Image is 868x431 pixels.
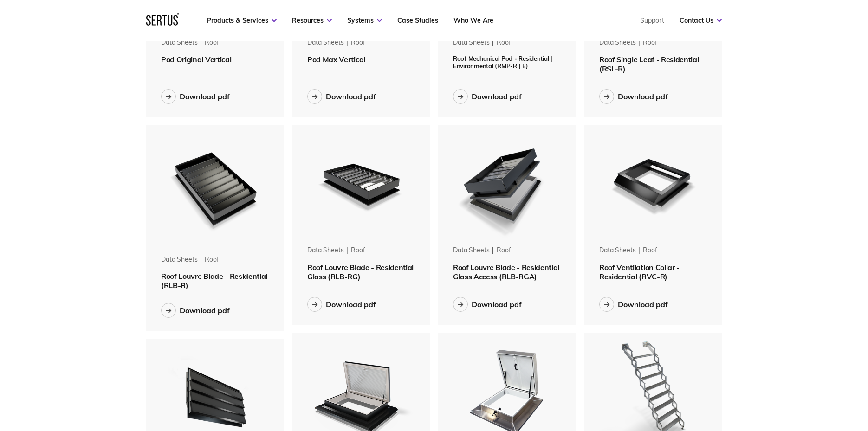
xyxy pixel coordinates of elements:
[497,38,511,47] div: roof
[326,300,376,309] div: Download pdf
[161,303,230,318] button: Download pdf
[453,38,489,47] div: Data Sheets
[161,271,267,290] span: Roof Louvre Blade - Residential (RLB-R)
[453,297,522,312] button: Download pdf
[292,16,332,25] a: Resources
[599,246,635,255] div: Data Sheets
[472,92,522,101] div: Download pdf
[599,38,635,47] div: Data Sheets
[161,89,230,104] button: Download pdf
[205,255,219,264] div: roof
[680,16,722,25] a: Contact Us
[351,246,365,255] div: roof
[307,55,365,64] span: Pod Max Vertical
[599,89,668,104] button: Download pdf
[599,55,699,73] span: Roof Single Leaf - Residential (RSL-R)
[307,89,376,104] button: Download pdf
[453,246,489,255] div: Data Sheets
[207,16,277,25] a: Products & Services
[599,263,680,281] span: Roof Ventilation Collar - Residential (RVC-R)
[618,92,668,101] div: Download pdf
[397,16,438,25] a: Case Studies
[453,16,493,25] a: Who We Are
[347,16,382,25] a: Systems
[640,16,664,25] a: Support
[180,306,230,315] div: Download pdf
[161,255,197,264] div: Data Sheets
[618,300,668,309] div: Download pdf
[205,38,219,47] div: roof
[161,55,231,64] span: Pod Original Vertical
[453,55,552,70] span: Roof Mechanical Pod - Residential | Environmental (RMP-R | E)
[307,38,343,47] div: Data Sheets
[307,263,414,281] span: Roof Louvre Blade - Residential Glass (RLB-RG)
[453,263,559,281] span: Roof Louvre Blade - Residential Glass Access (RLB-RGA)
[643,246,657,255] div: roof
[643,38,657,47] div: roof
[351,38,365,47] div: roof
[453,89,522,104] button: Download pdf
[599,297,668,312] button: Download pdf
[497,246,511,255] div: roof
[326,92,376,101] div: Download pdf
[701,323,868,431] iframe: Chat Widget
[307,246,343,255] div: Data Sheets
[161,38,197,47] div: Data Sheets
[472,300,522,309] div: Download pdf
[307,297,376,312] button: Download pdf
[180,92,230,101] div: Download pdf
